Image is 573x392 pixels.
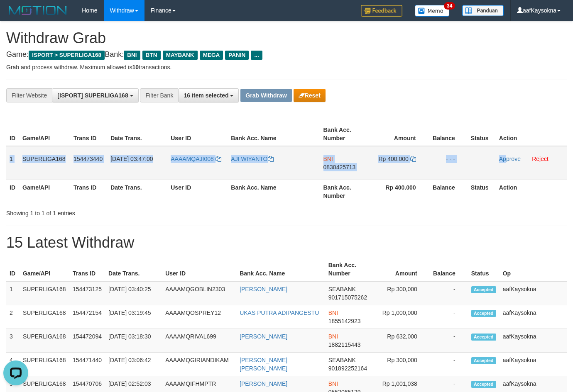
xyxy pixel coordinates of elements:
[328,286,356,292] span: SEABANK
[320,180,370,203] th: Bank Acc. Number
[328,294,367,301] span: Copy 901715075262 to clipboard
[19,146,70,180] td: SUPERLIGA168
[124,51,140,60] span: BNI
[500,281,567,305] td: aafKaysokna
[6,122,19,146] th: ID
[328,380,338,387] span: BNI
[471,286,496,293] span: Accepted
[378,156,408,162] span: Rp 400.000
[162,305,236,329] td: AAAAMQOSPREY12
[105,353,162,376] td: [DATE] 03:06:42
[20,305,69,329] td: SUPERLIGA168
[6,51,567,59] h4: Game: Bank:
[171,156,214,162] span: AAAAMQAJI008
[6,88,52,102] div: Filter Website
[373,329,429,353] td: Rp 632,000
[240,357,287,372] a: [PERSON_NAME] [PERSON_NAME]
[429,122,468,146] th: Balance
[184,92,228,99] span: 16 item selected
[240,380,287,387] a: [PERSON_NAME]
[105,329,162,353] td: [DATE] 03:18:30
[500,305,567,329] td: aafKaysokna
[370,122,429,146] th: Amount
[6,146,19,180] td: 1
[328,365,367,372] span: Copy 901892252164 to clipboard
[240,309,319,316] a: UKAS PUTRA ADIPANGESTU
[69,305,105,329] td: 154472154
[20,353,69,376] td: SUPERLIGA168
[328,341,361,348] span: Copy 1882115443 to clipboard
[110,156,153,162] span: [DATE] 03:47:00
[162,281,236,305] td: AAAAMQGOBLIN2303
[6,206,233,217] div: Showing 1 to 1 of 1 entries
[429,180,468,203] th: Balance
[373,258,429,281] th: Amount
[69,281,105,305] td: 154473125
[6,234,567,251] h1: 15 Latest Withdraw
[328,309,338,316] span: BNI
[69,353,105,376] td: 154471440
[325,258,373,281] th: Bank Acc. Number
[373,305,429,329] td: Rp 1,000,000
[496,122,567,146] th: Action
[69,258,105,281] th: Trans ID
[140,88,178,102] div: Filter Bank
[162,329,236,353] td: AAAAMQRIVAL699
[373,281,429,305] td: Rp 300,000
[373,353,429,376] td: Rp 300,000
[20,281,69,305] td: SUPERLIGA168
[228,122,320,146] th: Bank Acc. Name
[240,89,291,102] button: Grab Withdraw
[107,122,167,146] th: Date Trans.
[20,329,69,353] td: SUPERLIGA168
[6,329,20,353] td: 3
[471,310,496,317] span: Accepted
[171,156,221,162] a: AAAAMQAJI008
[240,286,287,292] a: [PERSON_NAME]
[462,5,504,16] img: panduan.png
[167,180,228,203] th: User ID
[328,318,361,324] span: Copy 1855142923 to clipboard
[6,30,567,46] h1: Withdraw Grab
[444,2,455,10] span: 34
[320,122,370,146] th: Bank Acc. Number
[430,329,468,353] td: -
[370,180,429,203] th: Rp 400.000
[328,357,356,363] span: SEABANK
[105,305,162,329] td: [DATE] 03:19:45
[430,258,468,281] th: Balance
[228,180,320,203] th: Bank Acc. Name
[500,329,567,353] td: aafKaysokna
[73,156,103,162] span: 154473440
[328,333,338,340] span: BNI
[240,333,287,340] a: [PERSON_NAME]
[468,122,496,146] th: Status
[6,258,20,281] th: ID
[236,258,325,281] th: Bank Acc. Name
[70,180,107,203] th: Trans ID
[70,122,107,146] th: Trans ID
[430,305,468,329] td: -
[361,5,402,17] img: Feedback.jpg
[52,88,138,102] button: [ISPORT] SUPERLIGA168
[6,180,19,203] th: ID
[6,4,69,17] img: MOTION_logo.png
[162,258,236,281] th: User ID
[532,156,549,162] a: Reject
[105,258,162,281] th: Date Trans.
[6,281,20,305] td: 1
[178,88,239,102] button: 16 item selected
[225,51,249,60] span: PANIN
[107,180,167,203] th: Date Trans.
[167,122,228,146] th: User ID
[251,51,262,60] span: ...
[499,156,521,162] a: Approve
[105,281,162,305] td: [DATE] 03:40:25
[430,353,468,376] td: -
[471,381,496,388] span: Accepted
[132,64,139,71] strong: 10
[231,156,273,162] a: AJI WIYANTO
[323,164,356,170] span: Copy 0830425713 to clipboard
[6,305,20,329] td: 2
[163,51,198,60] span: MAYBANK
